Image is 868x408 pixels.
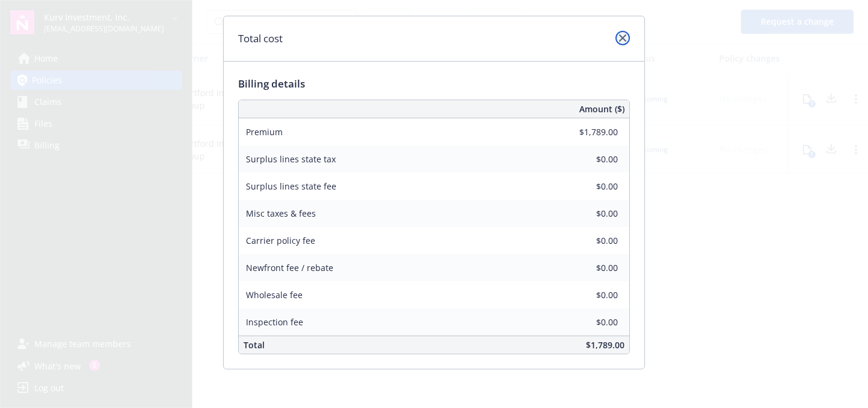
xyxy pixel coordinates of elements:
input: 0.00 [547,231,625,249]
span: Inspection fee [246,316,303,328]
input: 0.00 [547,204,625,222]
h1: Total cost [238,31,283,46]
span: Wholesale fee [246,289,303,301]
a: close [615,31,630,45]
input: 0.00 [547,258,625,276]
input: 0.00 [547,285,625,304]
span: Newfront fee / rebate [246,262,333,273]
span: Surplus lines state fee [246,180,336,192]
span: Misc taxes & fees [246,208,316,219]
input: 0.00 [547,150,625,168]
span: Amount ($) [579,103,624,115]
span: Premium [246,126,283,138]
span: Total [244,339,265,351]
input: 0.00 [547,177,625,195]
span: $1,789.00 [586,339,624,351]
input: 0.00 [547,123,625,141]
span: Billing details [238,77,305,91]
span: Carrier policy fee [246,235,315,246]
input: 0.00 [547,313,625,331]
span: Surplus lines state tax [246,153,336,165]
